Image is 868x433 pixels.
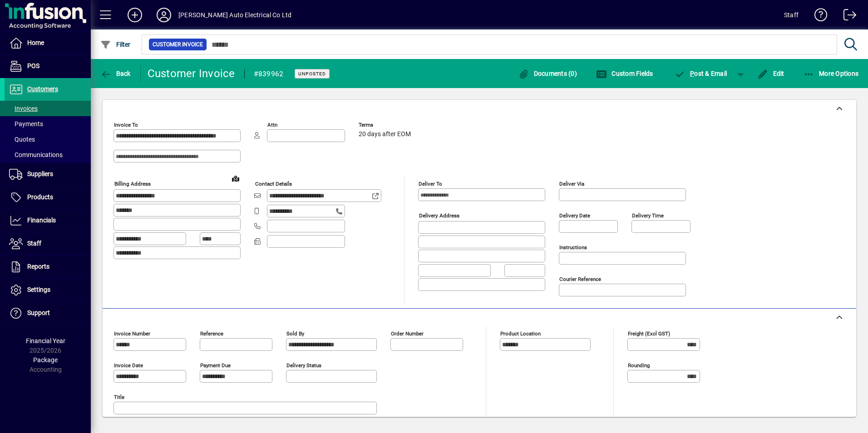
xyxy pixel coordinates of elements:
button: Profile [149,7,178,23]
span: Terms [359,122,413,128]
mat-label: Delivery status [286,362,321,369]
button: Edit [755,65,787,82]
a: Financials [5,209,91,232]
span: Payments [9,120,43,128]
span: Support [27,309,50,316]
mat-label: Sold by [286,330,304,337]
a: View on map [228,171,243,186]
span: Financial Year [26,337,65,344]
span: Reports [27,263,49,270]
span: Customers [27,85,58,93]
span: Suppliers [27,170,53,177]
span: ost & Email [675,70,727,77]
mat-label: Product location [500,330,541,337]
mat-label: Deliver via [559,181,584,187]
a: Communications [5,147,91,162]
span: Staff [27,240,41,247]
span: Invoices [9,105,38,112]
mat-label: Order number [391,330,424,337]
span: Products [27,193,53,201]
app-page-header-button: Back [91,65,141,82]
span: More Options [804,70,859,77]
mat-label: Invoice To [114,122,138,128]
a: Payments [5,116,91,132]
mat-label: Attn [267,122,277,128]
mat-label: Invoice date [114,362,143,369]
mat-label: Delivery time [632,212,664,219]
button: More Options [801,65,861,82]
span: Edit [757,70,784,77]
button: Add [120,7,149,23]
div: Customer Invoice [148,66,235,81]
button: Post & Email [670,65,732,82]
a: Suppliers [5,163,91,186]
a: Staff [5,232,91,255]
a: Invoices [5,101,91,116]
span: Customer Invoice [153,40,203,49]
a: Support [5,302,91,325]
span: Documents (0) [518,70,577,77]
button: Documents (0) [516,65,579,82]
div: Staff [784,8,799,22]
button: Back [98,65,133,82]
span: Unposted [298,71,326,77]
span: Communications [9,151,63,158]
mat-label: Reference [200,330,223,337]
span: Package [33,356,58,364]
span: P [690,70,694,77]
button: Custom Fields [594,65,656,82]
a: Home [5,32,91,54]
span: Back [100,70,131,77]
mat-label: Freight (excl GST) [628,330,670,337]
a: Quotes [5,132,91,147]
div: [PERSON_NAME] Auto Electrical Co Ltd [178,8,291,22]
mat-label: Title [114,394,124,400]
div: #839962 [254,67,284,81]
a: POS [5,55,91,78]
mat-label: Invoice number [114,330,150,337]
mat-label: Courier Reference [559,276,601,282]
mat-label: Instructions [559,244,587,251]
mat-label: Payment due [200,362,231,369]
span: Financials [27,216,56,224]
a: Logout [837,2,857,31]
a: Reports [5,256,91,278]
span: Filter [100,41,131,48]
a: Knowledge Base [808,2,828,31]
a: Products [5,186,91,209]
span: Custom Fields [596,70,653,77]
mat-label: Deliver To [419,181,442,187]
button: Filter [98,36,133,53]
mat-label: Delivery date [559,212,590,219]
span: Settings [27,286,50,293]
span: 20 days after EOM [359,131,411,138]
a: Settings [5,279,91,301]
span: POS [27,62,39,69]
span: Quotes [9,136,35,143]
mat-label: Rounding [628,362,650,369]
span: Home [27,39,44,46]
